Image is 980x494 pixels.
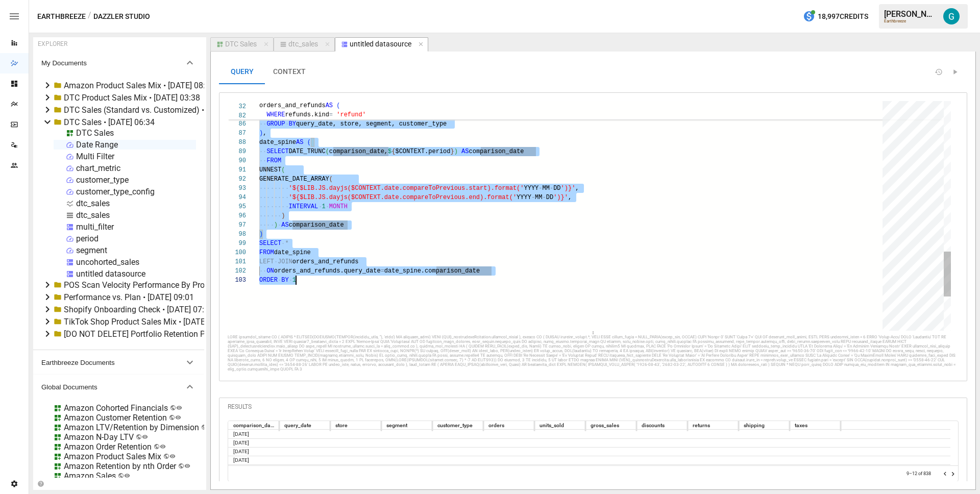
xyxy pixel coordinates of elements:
[281,166,285,174] span: (
[538,185,542,192] span: -
[228,202,246,211] div: 95
[289,221,344,229] span: comparison_date
[259,139,296,146] span: date_spine
[64,305,213,314] div: Shopify Onboarding Check • [DATE] 07:31
[307,139,311,146] span: (
[546,194,553,201] span: DD
[142,434,148,440] svg: Public
[335,422,348,429] div: store
[329,176,333,183] span: (
[160,443,166,450] svg: Public
[281,277,288,284] span: BY
[228,257,246,266] div: 101
[37,10,86,23] button: Earthbreeze
[591,422,619,429] div: gross_sales
[76,163,120,173] div: chart_metric
[228,220,246,230] div: 97
[289,185,473,192] span: '${$LIB.JS.dayjs($CONTEXT.date.compareToPrevious.s
[568,194,572,201] span: ,
[76,152,114,161] div: Multi Filter
[76,187,155,196] div: customer_type_config
[228,193,246,202] div: 94
[76,257,139,267] div: uncohorted_sales
[488,422,504,429] div: orders
[259,258,274,265] span: LEFT
[33,375,204,399] button: Global Documents
[64,81,214,90] div: Amazon Product Sales Mix • [DATE] 08:09
[76,234,99,243] div: period
[124,473,130,479] svg: Public
[535,194,542,201] span: MM
[550,185,553,192] span: -
[225,40,257,49] div: DTC Sales
[326,102,333,109] span: AS
[228,119,246,129] div: 86
[951,68,959,76] button: Run Query
[281,212,285,219] span: )
[943,8,960,24] img: Gavin Acres
[543,194,546,201] span: -
[350,40,411,49] div: untitled datasource
[473,185,524,192] span: tart).format('
[266,157,281,164] span: FROM
[284,422,311,429] div: query_date
[176,405,182,411] svg: Public
[64,317,230,327] div: TikTok Shop Product Sales Mix • [DATE] 08:15
[281,221,288,229] span: AS
[799,7,872,26] button: 18,997Credits
[169,453,176,459] svg: Public
[64,292,194,302] div: Performance vs. Plan • [DATE] 09:01
[395,148,450,155] span: $CONTEXT.period
[228,165,246,175] div: 91
[949,470,957,478] button: Go to next page
[228,276,246,285] div: 103
[461,148,469,155] span: AS
[818,10,868,23] span: 18,997 Credits
[642,422,665,429] div: discounts
[76,128,114,138] div: DTC Sales
[64,442,152,452] div: Amazon Order Retention
[64,423,199,432] div: Amazon LTV/Retention by Dimension
[76,175,129,185] div: customer_type
[228,447,279,456] div: 2016-05-01
[266,267,274,275] span: ON
[437,422,473,429] div: customer_type
[228,248,246,257] div: 100
[228,147,246,156] div: 89
[228,230,246,239] div: 98
[289,203,318,210] span: INTERVAL
[473,194,517,201] span: nd).format('
[935,68,943,76] button: Document History
[76,210,110,220] div: dtc_sales
[265,60,314,84] button: CONTEXT
[289,148,326,155] span: DATE_TRUNC
[266,120,285,128] span: GROUP
[884,9,937,19] div: [PERSON_NAME]
[336,102,340,109] span: (
[228,456,279,464] div: 2016-06-01
[228,184,246,193] div: 93
[335,37,428,52] button: untitled datasource
[329,111,333,118] span: =
[937,2,966,31] button: Gavin Acres
[274,249,311,256] span: date_spine
[259,277,278,284] span: ORDER
[386,422,407,429] div: segment
[329,148,388,155] span: comparison_date,
[259,176,329,183] span: GENERATE_DATE_ARRAY
[553,194,568,201] span: ')}'
[292,258,359,265] span: orders_and_refunds
[76,199,110,208] div: dtc_sales
[336,111,366,118] span: 'refund'
[693,422,710,429] div: returns
[575,185,579,192] span: ,
[259,249,274,256] span: FROM
[289,194,473,201] span: '${$LIB.JS.dayjs($CONTEXT.date.compareToPrevious.e
[517,194,531,201] span: YYYY
[228,430,279,438] div: 2016-03-01
[288,40,318,49] div: dtc_sales
[228,111,246,120] span: 82
[543,185,550,192] span: MM
[285,111,329,118] span: refunds.kind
